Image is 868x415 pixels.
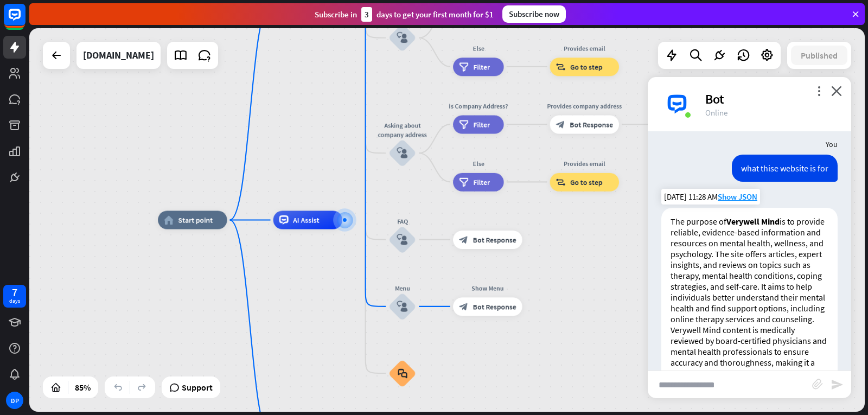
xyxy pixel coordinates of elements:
i: home_2 [164,215,174,225]
i: send [831,378,844,391]
p: The purpose of is to provide reliable, evidence-based information and resources on mental health,... [671,216,828,324]
div: Subscribe now [502,5,566,23]
div: Subscribe in days to get your first month for $1 [315,7,494,22]
i: more_vert [814,86,824,96]
div: Provides email [543,43,626,53]
div: Bot [705,91,838,107]
div: what thise website is for [732,155,838,182]
span: Filter [473,120,490,129]
i: block_user_input [397,234,407,245]
i: block_user_input [397,148,407,158]
button: Published [791,46,847,65]
i: block_attachment [812,379,823,390]
button: Open LiveChat chat widget [9,4,41,37]
i: filter [459,177,469,187]
i: filter [459,120,469,129]
div: FAQ [375,216,430,226]
span: Show JSON [718,191,757,202]
i: close [831,86,842,96]
div: is Company Address? [446,101,510,111]
div: verywellmind.com [83,42,154,69]
div: Else [446,43,510,53]
i: block_faq [398,368,407,379]
i: block_bot_response [556,120,565,129]
span: Go to step [570,177,603,187]
span: Bot Response [473,235,516,244]
i: block_user_input [397,301,407,312]
div: Show Menu [446,283,529,292]
i: block_goto [556,62,566,71]
i: block_bot_response [459,302,468,311]
a: 7 days [3,285,26,308]
strong: Verywell Mind [726,216,780,227]
div: Online [705,107,838,118]
i: block_goto [556,177,566,187]
i: block_bot_response [459,235,468,244]
span: AI Assist [293,215,319,225]
i: block_user_input [397,33,407,43]
span: Go to step [570,62,603,71]
i: filter [459,62,469,71]
div: 85% [72,379,94,396]
div: [DATE] 11:28 AM [661,189,760,205]
div: 7 [12,288,17,297]
div: Menu [375,283,430,292]
span: Bot Response [473,302,516,311]
div: days [9,297,20,305]
div: Else [446,159,510,168]
p: Verywell Mind content is medically reviewed by board-certified physicians and mental health profe... [671,324,828,390]
span: Start point [178,215,213,225]
span: Filter [473,62,490,71]
div: Provides company address [543,101,626,111]
span: You [826,139,838,149]
span: Filter [473,177,490,187]
div: DP [6,392,23,409]
span: Support [182,379,213,396]
div: 3 [361,7,372,22]
div: Asking about company address [375,121,430,139]
span: Bot Response [570,120,613,129]
div: Provides email [543,159,626,168]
